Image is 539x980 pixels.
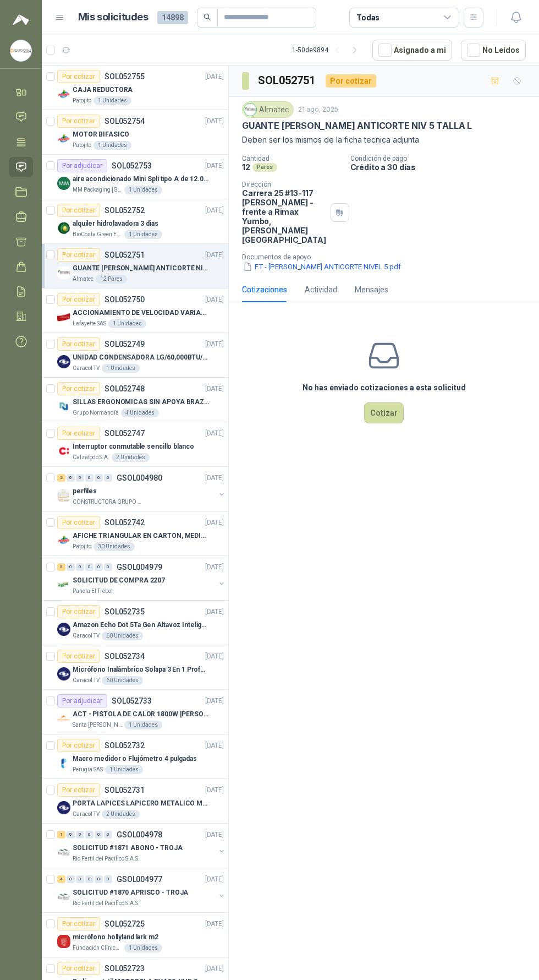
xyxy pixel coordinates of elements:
[73,308,210,318] p: ACCIONAMIENTO DE VELOCIDAD VARIABLE
[57,132,70,145] img: Company Logo
[73,486,97,497] p: perfiles
[205,785,224,796] p: [DATE]
[205,428,224,439] p: [DATE]
[67,563,75,571] div: 0
[105,786,145,794] p: SOL052731
[105,117,145,125] p: SOL052754
[42,155,228,199] a: Por adjudicarSOL052753[DATE] Company Logoaire acondicionado Mini Spli tipo A de 12.000 BTU.MM Pac...
[57,563,65,571] div: 5
[57,756,70,770] img: Company Logo
[326,74,376,88] div: Por cotizar
[57,873,226,908] a: 4 0 0 0 0 0 GSOL004977[DATE] Company LogoSOLICITUD #1870 APRISCO - TROJARio Fertil del Pacífico S...
[73,810,100,819] p: Caracol TV
[73,364,100,373] p: Caracol TV
[205,919,224,929] p: [DATE]
[205,205,224,216] p: [DATE]
[57,962,100,975] div: Por cotizar
[73,531,210,541] p: AFICHE TRIANGULAR EN CARTON, MEDIDAS 30 CM X 45 CM
[73,453,109,462] p: Calzatodo S.A.
[372,40,452,61] button: Asignado a mi
[104,563,112,571] div: 0
[57,846,70,859] img: Company Logo
[85,563,94,571] div: 0
[205,250,224,260] p: [DATE]
[242,120,472,132] p: GUANTE [PERSON_NAME] ANTICORTE NIV 5 TALLA L
[242,284,287,296] div: Cotizaciones
[105,251,145,259] p: SOL052751
[117,875,162,883] p: GSOL004977
[57,739,100,752] div: Por cotizar
[117,831,162,839] p: GSOL004978
[105,429,145,437] p: SOL052747
[302,382,466,394] h3: No has enviado cotizaciones a esta solicitud
[76,474,84,482] div: 0
[95,474,103,482] div: 0
[57,516,100,529] div: Por cotizar
[95,831,103,839] div: 0
[105,340,145,348] p: SOL052749
[57,221,70,235] img: Company Logo
[242,253,535,261] p: Documentos de apoyo
[73,932,158,943] p: micrófono hollyland lark m2
[85,831,94,839] div: 0
[73,765,103,774] p: Perugia SAS
[73,129,129,140] p: MOTOR BIFASICO
[73,263,210,274] p: GUANTE [PERSON_NAME] ANTICORTE NIV 5 TALLA L
[105,742,145,749] p: SOL052732
[73,854,140,863] p: Rio Fertil del Pacífico S.A.S.
[205,830,224,840] p: [DATE]
[57,875,65,883] div: 4
[42,66,228,110] a: Por cotizarSOL052755[DATE] Company LogoCAJA REDUCTORAPatojito1 Unidades
[57,400,70,413] img: Company Logo
[73,319,106,328] p: Lafayette SAS
[102,676,143,685] div: 60 Unidades
[73,409,119,417] p: Grupo Normandía
[461,40,526,61] button: No Leídos
[102,631,143,640] div: 60 Unidades
[57,489,70,502] img: Company Logo
[57,917,100,930] div: Por cotizar
[124,230,162,239] div: 1 Unidades
[73,85,133,95] p: CAJA REDUCTORA
[95,875,103,883] div: 0
[73,754,197,764] p: Macro medidor o Flujómetro 4 pulgadas
[205,473,224,483] p: [DATE]
[42,199,228,244] a: Por cotizarSOL052752[DATE] Company Logoalquiler hidrolavadora 3 diasBioCosta Green Energy S.A.S1 ...
[57,694,107,707] div: Por adjudicar
[42,378,228,422] a: Por cotizarSOL052748[DATE] Company LogoSILLAS ERGONOMICAS SIN APOYA BRAZOSGrupo Normandía4 Unidades
[85,474,94,482] div: 0
[108,319,146,328] div: 1 Unidades
[67,875,75,883] div: 0
[364,402,404,423] button: Cotizar
[355,284,388,296] div: Mensajes
[102,364,140,373] div: 1 Unidades
[42,779,228,824] a: Por cotizarSOL052731[DATE] Company LogoPORTA LAPICES LAPICERO METALICO MALLA. IGUALES A LOS DEL L...
[73,587,113,596] p: Panela El Trébol
[76,831,84,839] div: 0
[96,275,127,284] div: 12 Pares
[73,575,165,586] p: SOLICITUD DE COMPRA 2207
[252,163,277,172] div: Pares
[42,244,228,288] a: Por cotizarSOL052751[DATE] Company LogoGUANTE [PERSON_NAME] ANTICORTE NIV 5 TALLA LAlmatec12 Pares
[94,96,131,105] div: 1 Unidades
[242,134,526,146] p: Deben ser los mismos de la ficha tecnica adjunta
[73,888,188,898] p: SOLICITUD #1870 APRISCO - TROJA
[73,665,210,675] p: Micrófono Inalámbrico Solapa 3 En 1 Profesional F11-2 X2
[112,162,152,170] p: SOL052753
[73,219,158,229] p: alquiler hidrolavadora 3 dias
[121,409,159,417] div: 4 Unidades
[57,248,100,262] div: Por cotizar
[76,875,84,883] div: 0
[13,13,29,26] img: Logo peakr
[73,899,140,908] p: Rio Fertil del Pacífico S.A.S.
[67,474,75,482] div: 0
[205,339,224,350] p: [DATE]
[57,831,65,839] div: 1
[73,798,210,809] p: PORTA LAPICES LAPICERO METALICO MALLA. IGUALES A LOS DEL LIK ADJUNTO
[104,831,112,839] div: 0
[102,810,140,819] div: 2 Unidades
[57,578,70,591] img: Company Logo
[205,607,224,617] p: [DATE]
[57,605,100,618] div: Por cotizar
[57,177,70,190] img: Company Logo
